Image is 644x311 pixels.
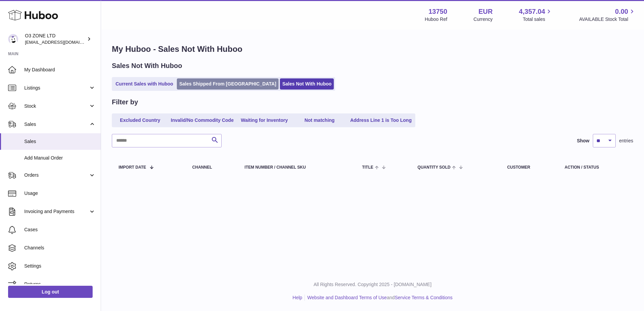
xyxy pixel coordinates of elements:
[112,61,182,70] h2: Sales Not With Huboo
[112,44,633,55] h1: My Huboo - Sales Not With Huboo
[24,103,89,109] span: Stock
[237,115,291,126] a: Waiting for Inventory
[579,16,636,23] span: AVAILABLE Stock Total
[619,138,633,144] span: entries
[25,39,99,45] span: [EMAIL_ADDRESS][DOMAIN_NAME]
[24,190,96,197] span: Usage
[565,165,626,170] div: Action / Status
[293,295,302,300] a: Help
[24,155,96,161] span: Add Manual Order
[348,115,414,126] a: Address Line 1 is Too Long
[478,7,492,16] strong: EUR
[293,115,347,126] a: Not matching
[24,281,96,287] span: Returns
[119,165,146,170] span: Import date
[8,34,18,44] img: hello@o3zoneltd.co.uk
[577,138,589,144] label: Show
[8,286,93,298] a: Log out
[280,78,334,90] a: Sales Not With Huboo
[305,295,452,301] li: and
[519,7,545,16] span: 4,357.04
[113,78,175,90] a: Current Sales with Huboo
[24,245,96,251] span: Channels
[106,281,639,288] p: All Rights Reserved. Copyright 2025 - [DOMAIN_NAME]
[24,121,89,128] span: Sales
[24,227,96,233] span: Cases
[24,172,89,178] span: Orders
[307,295,387,300] a: Website and Dashboard Terms of Use
[24,263,96,269] span: Settings
[395,295,453,300] a: Service Terms & Conditions
[112,98,138,107] h2: Filter by
[362,165,373,170] span: Title
[24,138,96,145] span: Sales
[615,7,628,16] span: 0.00
[245,165,349,170] div: Item Number / Channel SKU
[579,7,636,23] a: 0.00 AVAILABLE Stock Total
[418,165,451,170] span: Quantity Sold
[168,115,236,126] a: Invalid/No Commodity Code
[24,208,89,215] span: Invoicing and Payments
[24,85,89,91] span: Listings
[523,16,553,23] span: Total sales
[425,16,447,23] div: Huboo Ref
[428,7,447,16] strong: 13750
[25,33,86,45] div: O3 ZONE LTD
[192,165,231,170] div: Channel
[519,7,553,23] a: 4,357.04 Total sales
[24,67,96,73] span: My Dashboard
[507,165,551,170] div: Customer
[474,16,493,23] div: Currency
[113,115,167,126] a: Excluded Country
[177,78,279,90] a: Sales Shipped From [GEOGRAPHIC_DATA]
